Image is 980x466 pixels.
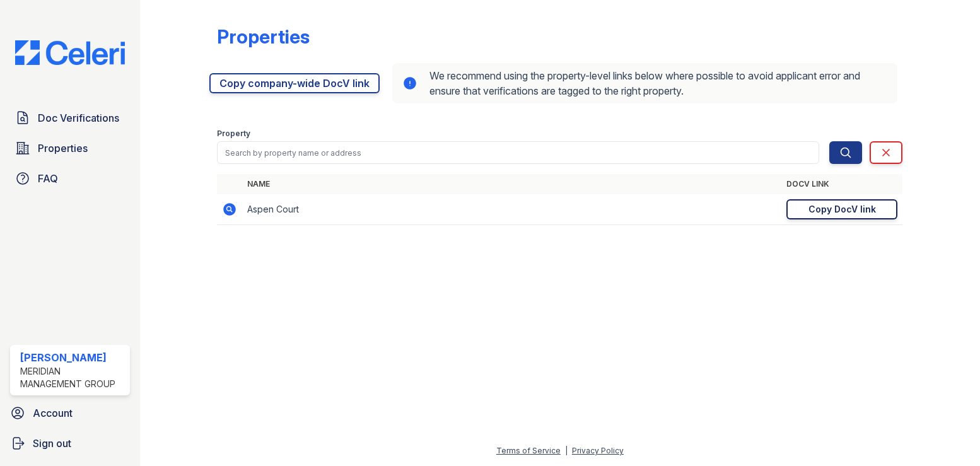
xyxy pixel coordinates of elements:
[10,166,130,191] a: FAQ
[33,436,71,451] span: Sign out
[10,105,130,131] a: Doc Verifications
[10,136,130,161] a: Properties
[217,141,819,164] input: Search by property name or address
[565,446,568,455] div: |
[786,199,897,219] a: Copy DocV link
[242,194,781,225] td: Aspen Court
[5,431,135,456] a: Sign out
[572,446,624,455] a: Privacy Policy
[808,203,876,216] div: Copy DocV link
[496,446,561,455] a: Terms of Service
[33,405,73,421] span: Account
[217,129,250,139] label: Property
[781,174,902,194] th: DocV Link
[5,40,135,65] img: CE_Logo_Blue-a8612792a0a2168367f1c8372b55b34899dd931a85d93a1a3d3e32e68fde9ad4.png
[217,25,310,48] div: Properties
[20,365,125,390] div: Meridian Management Group
[392,63,897,103] div: We recommend using the property-level links below where possible to avoid applicant error and ens...
[38,110,119,125] span: Doc Verifications
[20,350,125,365] div: [PERSON_NAME]
[38,141,88,156] span: Properties
[5,400,135,426] a: Account
[242,174,781,194] th: Name
[38,171,58,186] span: FAQ
[209,73,380,93] a: Copy company-wide DocV link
